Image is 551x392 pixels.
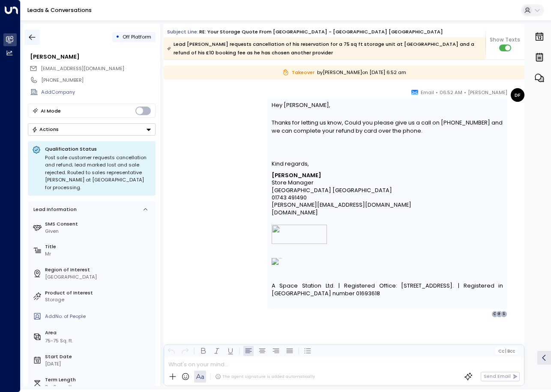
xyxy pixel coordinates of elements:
[45,376,153,383] label: Term Length
[45,266,153,273] label: Region of Interest
[272,194,307,201] a: 01743 491490
[45,329,153,336] label: Area
[272,160,309,167] span: Kind regards,
[116,31,120,43] div: •
[30,53,155,61] div: [PERSON_NAME]
[45,383,153,391] div: 3 - 6 months
[272,252,325,278] a: Trustpilot
[41,107,61,115] div: AI Mode
[45,296,153,303] div: Storage
[199,28,443,36] div: RE: Your storage quote from [GEOGRAPHIC_DATA] - [GEOGRAPHIC_DATA] [GEOGRAPHIC_DATA]
[45,154,151,192] div: Post sale customer requests cancellation and refund; lead marked lost and sale rejected. Routed t...
[180,346,190,356] button: Redo
[45,146,151,152] p: Qualification Status
[490,36,520,44] span: Show Texts
[436,88,438,97] span: •
[215,374,315,380] div: The agent signature is added automatically
[500,311,507,318] div: S
[45,273,153,281] div: [GEOGRAPHIC_DATA]
[282,69,314,76] span: Takeover
[272,119,503,135] span: Thanks for letting us know, Could you please give us a call on [PHONE_NUMBER] and we can complete...
[45,243,153,250] label: Title
[272,225,327,244] img: image001.jpg@01DC0DDA.EBEC0F20
[45,360,153,368] div: [DATE]
[468,88,507,97] span: [PERSON_NAME]
[31,206,77,213] div: Lead Information
[32,126,59,132] div: Actions
[166,346,177,356] button: Undo
[167,28,198,35] span: Subject Line:
[272,187,392,194] span: [GEOGRAPHIC_DATA] [GEOGRAPHIC_DATA]
[495,348,518,354] button: Cc|Bcc
[496,311,503,318] div: G
[45,250,153,258] div: Mr
[45,289,153,297] label: Product of Interest
[27,6,92,14] a: Leads & Conversations
[45,220,153,228] label: SMS Consent
[41,89,155,96] div: AddCompany
[45,313,153,320] div: AddNo. of People
[41,77,155,84] div: [PHONE_NUMBER]
[464,88,466,97] span: •
[41,65,124,72] span: [EMAIL_ADDRESS][DOMAIN_NAME]
[511,88,524,102] div: DF
[498,349,515,353] span: Cc Bcc
[28,123,156,136] div: Button group with a nested menu
[491,311,498,318] div: O
[41,65,124,72] span: georgeorph89@hotmail.com
[123,33,151,40] span: Off Platform
[272,201,411,208] a: [PERSON_NAME][EMAIL_ADDRESS][DOMAIN_NAME]
[272,258,325,278] img: Trustpilot
[28,123,156,136] button: Actions
[164,65,524,80] div: by [PERSON_NAME] on [DATE] 6:52 am
[440,88,462,97] span: 06:52 AM
[272,172,321,179] span: [PERSON_NAME]
[45,228,153,235] div: Given
[421,88,434,97] span: Email
[272,101,330,109] span: Hey [PERSON_NAME],
[272,209,318,216] a: [DOMAIN_NAME]
[272,179,314,186] span: Store Manager
[272,282,503,297] span: A Space Station Ltd. | Registered Office: [STREET_ADDRESS]. | Registered in [GEOGRAPHIC_DATA] num...
[45,353,153,360] label: Start Date
[167,40,481,57] div: Lead [PERSON_NAME] requests cancellation of his reservation for a 75 sq ft storage unit at [GEOGR...
[45,337,73,344] div: 75-75 Sq. ft.
[505,349,506,353] span: |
